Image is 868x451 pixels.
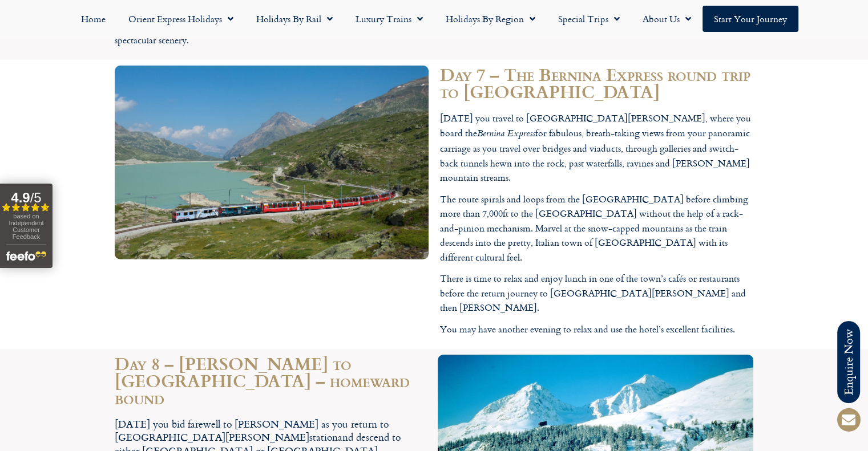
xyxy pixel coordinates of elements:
span: station [309,429,338,445]
a: About Us [631,6,703,32]
p: [DATE] you travel to [GEOGRAPHIC_DATA][PERSON_NAME], where you board the for fabulous, breath-tak... [440,111,754,185]
h2: Day 8 – [PERSON_NAME] to [GEOGRAPHIC_DATA] – homeward bound [115,355,427,406]
em: Bernina Express [477,127,535,142]
a: Orient Express Holidays [117,6,245,32]
a: Luxury Trains [344,6,434,32]
nav: Menu [6,6,862,32]
h2: Day 7 – The Bernina Express round trip to [GEOGRAPHIC_DATA] [440,66,754,100]
p: There is time to relax and enjoy lunch in one of the town’s cafés or restaurants before the retur... [440,271,754,315]
a: Home [70,6,117,32]
a: Special Trips [547,6,631,32]
a: Start your Journey [703,6,798,32]
p: You may have another evening to relax and use the hotel’s excellent facilities. [440,322,754,337]
a: Holidays by Rail [245,6,344,32]
a: Holidays by Region [434,6,547,32]
p: The route spirals and loops from the [GEOGRAPHIC_DATA] before climbing more than 7,000ft to the [... [440,192,754,265]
